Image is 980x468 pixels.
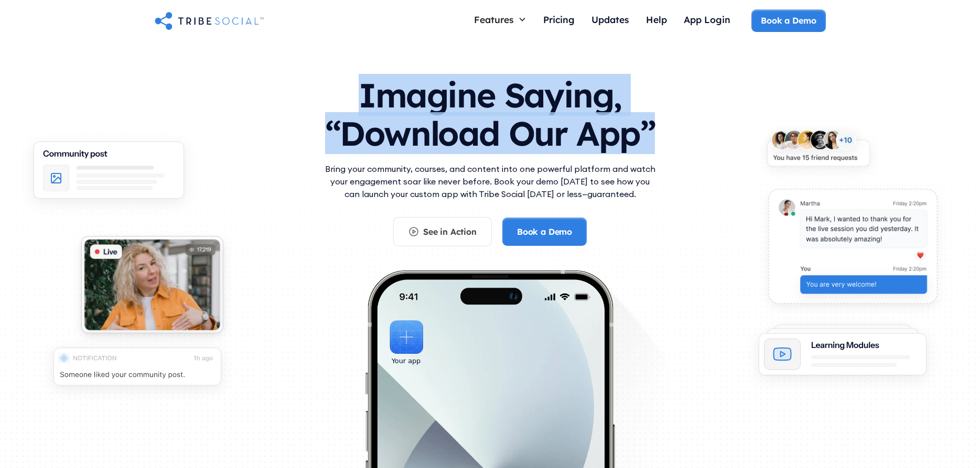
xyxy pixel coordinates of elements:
p: Bring your community, courses, and content into one powerful platform and watch your engagement s... [322,162,658,200]
img: An illustration of chat [755,179,951,321]
div: See in Action [423,226,477,237]
div: Pricing [543,14,575,25]
img: An illustration of Learning Modules [745,317,941,393]
a: See in Action [393,217,492,246]
img: An illustration of push notification [39,338,235,403]
a: Pricing [535,9,583,32]
a: home [155,10,264,31]
a: Updates [583,9,638,32]
div: App Login [684,14,730,25]
a: App Login [675,9,739,32]
div: Features [474,14,514,25]
h1: Imagine Saying, “Download Our App” [322,66,658,158]
a: Book a Demo [751,9,825,31]
img: An illustration of Live video [69,227,235,349]
img: An illustration of New friends requests [755,121,882,182]
img: An illustration of Community Feed [19,132,198,216]
div: Your app [392,355,421,367]
div: Help [646,14,667,25]
div: Features [466,9,535,29]
div: Updates [591,14,629,25]
a: Help [638,9,675,32]
a: Book a Demo [502,217,587,246]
